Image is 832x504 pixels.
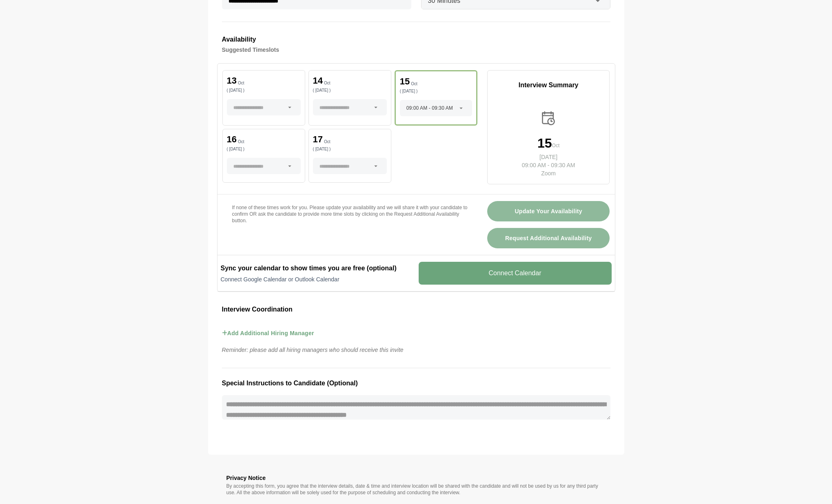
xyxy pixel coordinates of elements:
p: ( [DATE] ) [227,147,301,151]
p: 15 [400,77,410,86]
p: ( [DATE] ) [313,88,387,93]
p: Oct [238,140,244,144]
button: Add Additional Hiring Manager [222,321,314,345]
h4: Suggested Timeslots [222,45,610,55]
v-button: Connect Calendar [419,262,612,285]
p: Interview Summary [488,80,610,90]
p: By accepting this form, you agree that the interview details, date & time and interview location ... [226,483,606,496]
h2: Sync your calendar to show times you are free (optional) [221,263,414,273]
p: ( [DATE] ) [313,147,387,151]
button: Request Additional Availability [487,228,610,248]
p: 17 [313,135,323,144]
p: Oct [324,81,331,85]
h3: Availability [222,34,610,45]
p: Reminder: please add all hiring managers who should receive this invite [217,345,615,355]
p: Connect Google Calendar or Outlook Calendar [221,275,414,283]
p: 13 [227,76,237,85]
p: ( [DATE] ) [400,89,472,93]
span: 09:00 AM - 09:30 AM [406,100,453,116]
p: Oct [411,82,417,86]
img: calender [540,110,557,127]
p: Oct [238,81,244,85]
button: Update Your Availability [487,201,610,221]
p: 14 [313,76,323,85]
p: 16 [227,135,237,144]
h3: Special Instructions to Candidate (Optional) [222,378,610,389]
p: Oct [552,141,560,150]
p: 15 [537,137,552,150]
p: Oct [324,140,331,144]
p: Zoom [515,169,582,177]
h3: Interview Coordination [222,304,610,315]
h3: Privacy Notice [226,473,606,483]
p: If none of these times work for you. Please update your availability and we will share it with yo... [232,204,468,224]
p: ( [DATE] ) [227,88,301,93]
p: [DATE] [515,153,582,161]
p: 09:00 AM - 09:30 AM [515,161,582,169]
